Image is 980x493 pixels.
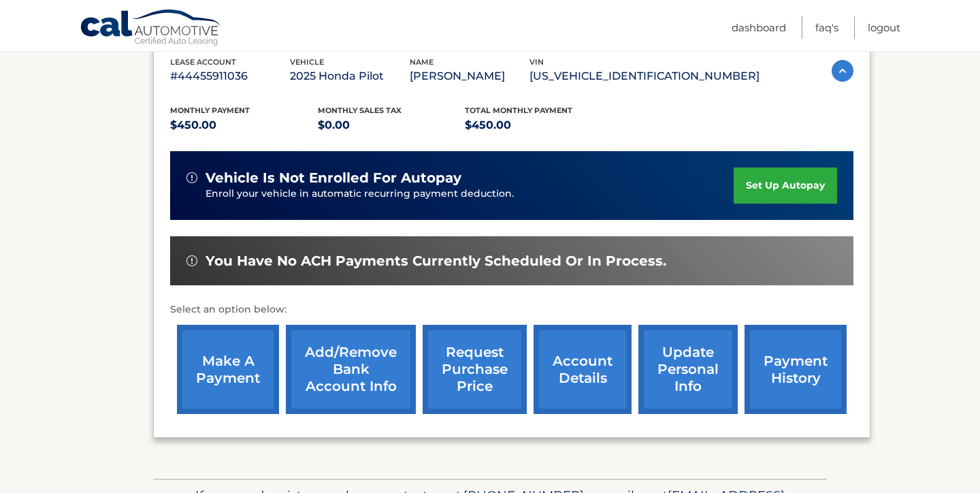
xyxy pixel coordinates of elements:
a: request purchase price [423,325,527,414]
img: alert-white.svg [186,172,197,183]
a: FAQ's [815,16,838,39]
span: Monthly sales Tax [318,106,402,115]
img: accordion-active.svg [832,60,853,82]
p: $0.00 [318,116,465,135]
p: [PERSON_NAME] [410,67,529,86]
span: vehicle [290,57,324,67]
a: make a payment [177,325,279,414]
p: 2025 Honda Pilot [290,67,410,86]
span: Monthly Payment [170,106,250,115]
p: [US_VEHICLE_IDENTIFICATION_NUMBER] [529,67,759,86]
span: vin [529,57,544,67]
a: set up autopay [734,168,837,204]
a: payment history [745,325,847,414]
p: #44455911036 [170,67,290,86]
p: $450.00 [465,116,612,135]
p: $450.00 [170,116,318,135]
span: lease account [170,57,236,67]
a: Add/Remove bank account info [286,325,416,414]
a: Logout [868,16,900,39]
span: Total Monthly Payment [465,106,572,115]
a: Cal Automotive [80,9,223,48]
a: update personal info [638,325,738,414]
a: Dashboard [732,16,786,39]
span: name [410,57,434,67]
span: vehicle is not enrolled for autopay [206,170,461,187]
a: account details [534,325,632,414]
img: alert-white.svg [186,255,197,266]
p: Enroll your vehicle in automatic recurring payment deduction. [206,187,734,202]
p: Select an option below: [170,302,853,318]
span: You have no ACH payments currently scheduled or in process. [206,253,666,270]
